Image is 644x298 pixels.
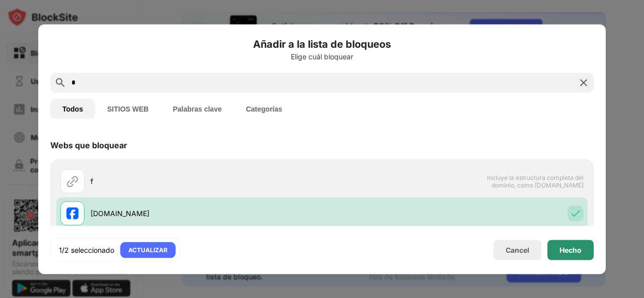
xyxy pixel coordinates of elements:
button: SITIOS WEB [95,98,160,119]
div: ACTUALIZAR [128,245,168,255]
button: Todos [50,98,95,119]
img: search-close [578,76,590,88]
button: Categorías [234,98,294,119]
div: Hecho [559,246,582,254]
img: url.svg [66,175,78,187]
div: Elige cuál bloquear [50,52,594,60]
div: Webs que bloquear [50,140,127,150]
span: Incluye la estructura completa del dominio, como [DOMAIN_NAME] [480,173,584,188]
h6: Añadir a la lista de bloqueos [50,36,594,51]
img: favicons [66,207,78,219]
div: [DOMAIN_NAME] [91,208,322,219]
img: search.svg [54,76,66,88]
div: 1/2 seleccionado [59,245,114,255]
button: Palabras clave [160,98,233,119]
div: f [91,176,322,186]
div: Cancel [506,246,529,254]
